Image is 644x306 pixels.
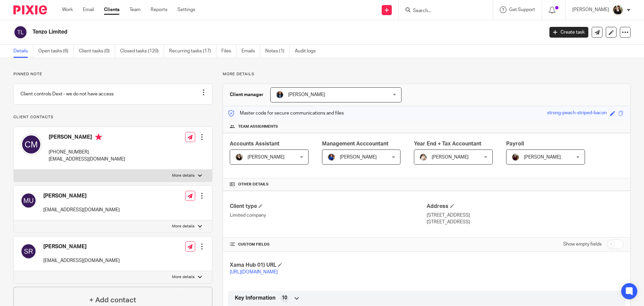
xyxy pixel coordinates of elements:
[20,134,42,155] img: svg%3E
[38,45,74,58] a: Open tasks (6)
[151,6,167,13] a: Reports
[427,212,624,219] p: [STREET_ADDRESS]
[427,203,624,210] h4: Address
[43,192,120,200] h4: [PERSON_NAME]
[49,134,125,142] h4: [PERSON_NAME]
[230,141,279,146] span: Accounts Assistant
[43,207,120,213] p: [EMAIL_ADDRESS][DOMAIN_NAME]
[547,110,607,117] div: strong-peach-striped-bacon
[13,72,212,77] p: Pinned note
[95,134,102,140] i: Primary
[235,153,243,161] img: Helen%20Campbell.jpeg
[221,45,236,58] a: Files
[524,155,561,160] span: [PERSON_NAME]
[49,156,125,163] p: [EMAIL_ADDRESS][DOMAIN_NAME]
[172,274,195,280] p: More details
[549,27,588,38] a: Create task
[129,6,141,13] a: Team
[506,141,524,146] span: Payroll
[427,219,624,225] p: [STREET_ADDRESS]
[83,6,94,13] a: Email
[238,182,269,187] span: Other details
[89,295,136,305] h4: + Add contact
[248,155,284,160] span: [PERSON_NAME]
[104,6,119,13] a: Clients
[172,224,195,229] p: More details
[612,5,623,15] img: Helen%20Campbell.jpeg
[169,45,216,58] a: Recurring tasks (17)
[120,45,164,58] a: Closed tasks (120)
[241,45,260,58] a: Emails
[276,91,284,99] img: martin-hickman.jpg
[265,45,290,58] a: Notes (1)
[512,153,520,161] img: MaxAcc_Sep21_ElliDeanPhoto_030.jpg
[432,155,469,160] span: [PERSON_NAME]
[172,173,195,178] p: More details
[230,212,427,219] p: Limited company
[288,92,325,97] span: [PERSON_NAME]
[230,91,264,98] h3: Client manager
[228,110,344,117] p: Master code for secure communications and files
[230,270,278,274] a: [URL][DOMAIN_NAME]
[563,241,602,248] label: Show empty fields
[414,141,481,146] span: Year End + Tax Accountant
[33,29,438,36] h2: Tenzo Limited
[43,243,120,250] h4: [PERSON_NAME]
[509,7,535,12] span: Get Support
[238,124,278,129] span: Team assignments
[13,5,47,14] img: Pixie
[295,45,321,58] a: Audit logs
[49,149,125,156] p: [PHONE_NUMBER]
[419,153,427,161] img: Kayleigh%20Henson.jpeg
[43,257,120,264] p: [EMAIL_ADDRESS][DOMAIN_NAME]
[20,192,37,209] img: svg%3E
[62,6,73,13] a: Work
[13,45,33,58] a: Details
[79,45,115,58] a: Client tasks (0)
[13,115,212,120] p: Client contacts
[340,155,377,160] span: [PERSON_NAME]
[327,153,335,161] img: Nicole.jpeg
[412,8,473,14] input: Search
[230,242,427,247] h4: CUSTOM FIELDS
[572,6,609,13] p: [PERSON_NAME]
[230,203,427,210] h4: Client type
[13,25,28,39] img: svg%3E
[177,6,195,13] a: Settings
[230,262,427,269] h4: Xama Hub 01) URL
[322,141,388,146] span: Management Acccountant
[223,72,631,77] p: More details
[235,295,275,302] span: Key Information
[20,243,37,259] img: svg%3E
[282,295,287,301] span: 10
